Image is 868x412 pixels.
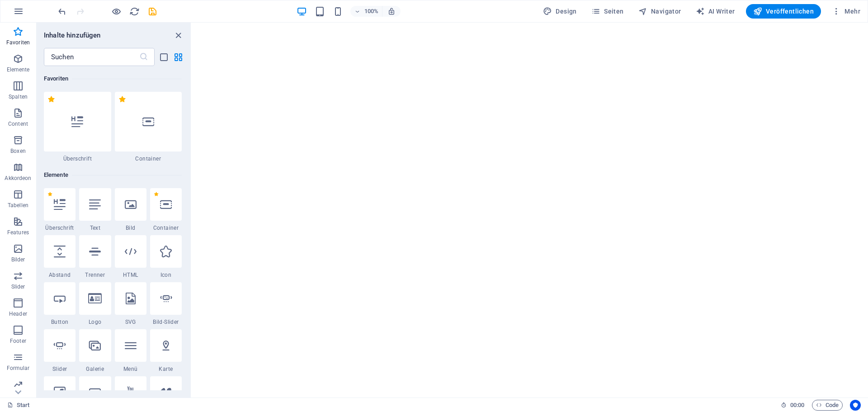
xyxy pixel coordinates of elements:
[539,4,580,19] div: Design (Strg+Alt+Y)
[118,95,126,103] span: Von Favoriten entfernen
[115,318,146,326] span: SVG
[44,365,75,373] span: Slider
[115,188,146,232] div: Bild
[79,188,111,232] div: Text
[115,282,146,326] div: SVG
[11,256,25,263] p: Bilder
[7,229,29,236] p: Features
[79,282,111,326] div: Logo
[111,6,122,17] button: Klicke hier, um den Vorschau-Modus zu verlassen
[591,7,624,16] span: Seiten
[44,235,75,279] div: Abstand
[115,271,146,279] span: HTML
[364,6,378,17] h6: 100%
[147,6,158,17] i: Save (Ctrl+S)
[44,170,182,180] h6: Elemente
[154,192,159,197] span: Von Favoriten entfernen
[44,318,75,326] span: Button
[150,329,182,373] div: Karte
[828,4,864,19] button: Mehr
[115,235,146,279] div: HTML
[638,7,681,16] span: Navigator
[588,4,627,19] button: Seiten
[147,6,158,17] button: save
[150,318,182,326] span: Bild-Slider
[115,155,182,162] span: Container
[7,365,30,372] p: Formular
[44,73,182,84] h6: Favoriten
[696,7,735,16] span: AI Writer
[150,365,182,373] span: Karte
[635,4,685,19] button: Navigator
[79,365,111,373] span: Galerie
[115,92,182,162] div: Container
[44,329,75,373] div: Slider
[115,224,146,232] span: Bild
[79,329,111,373] div: Galerie
[44,30,101,41] h6: Inhalte hinzufügen
[44,155,111,162] span: Überschrift
[5,175,31,182] p: Akkordeon
[57,6,67,17] i: Rückgängig: Elemente löschen (Strg+Z)
[44,92,111,162] div: Überschrift
[10,337,26,345] p: Footer
[44,224,75,232] span: Überschrift
[57,6,67,17] button: undo
[158,52,169,62] button: list-view
[8,120,28,128] p: Content
[7,66,30,73] p: Elemente
[44,188,75,232] div: Überschrift
[781,400,805,411] h6: Session-Zeit
[79,318,111,326] span: Logo
[746,4,821,19] button: Veröffentlichen
[543,7,577,16] span: Design
[150,282,182,326] div: Bild-Slider
[812,400,843,411] button: Code
[115,329,146,373] div: Menü
[47,95,55,103] span: Von Favoriten entfernen
[9,310,27,317] p: Header
[832,7,860,16] span: Mehr
[850,400,861,411] button: Usercentrics
[150,271,182,279] span: Icon
[44,48,139,66] input: Suchen
[350,6,382,17] button: 100%
[753,7,814,16] span: Veröffentlichen
[10,147,26,155] p: Boxen
[79,224,111,232] span: Text
[129,6,140,17] button: reload
[6,39,30,46] p: Favoriten
[79,235,111,279] div: Trenner
[7,400,30,411] a: Klick, um Auswahl aufzuheben. Doppelklick öffnet Seitenverwaltung
[44,282,75,326] div: Button
[8,202,28,209] p: Tabellen
[115,365,146,373] span: Menü
[539,4,580,19] button: Design
[816,400,839,411] span: Code
[797,402,798,408] span: :
[79,271,111,279] span: Trenner
[9,93,28,100] p: Spalten
[387,7,396,15] i: Bei Größenänderung Zoomstufe automatisch an das gewählte Gerät anpassen.
[173,52,184,62] button: grid-view
[173,30,184,41] button: close panel
[150,235,182,279] div: Icon
[150,224,182,232] span: Container
[692,4,739,19] button: AI Writer
[150,188,182,232] div: Container
[790,400,804,411] span: 00 00
[11,283,25,290] p: Slider
[129,6,140,17] i: Seite neu laden
[44,271,75,279] span: Abstand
